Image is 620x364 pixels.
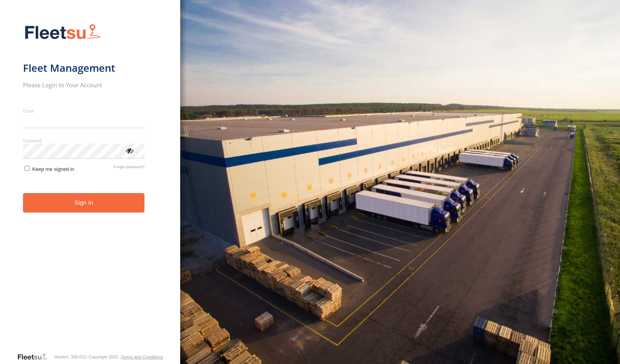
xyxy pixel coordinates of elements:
button: Sign in [23,193,145,213]
input: Keep me signed in [25,166,30,171]
div: © Copyright 2025 - [84,354,163,359]
a: Visit our Website [17,353,54,361]
label: Password [23,138,145,144]
div: Version: 308.01 [54,354,84,359]
a: Forgot password? [114,165,144,172]
h1: Fleet Management [23,61,145,75]
form: main [23,19,158,352]
img: Fleetsu [23,22,102,42]
span: Keep me signed in [32,166,74,172]
label: Email [23,108,145,114]
div: ViewPassword [125,146,133,154]
a: Terms and Conditions [121,354,163,359]
h2: Please Login to Your Account [23,81,145,89]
